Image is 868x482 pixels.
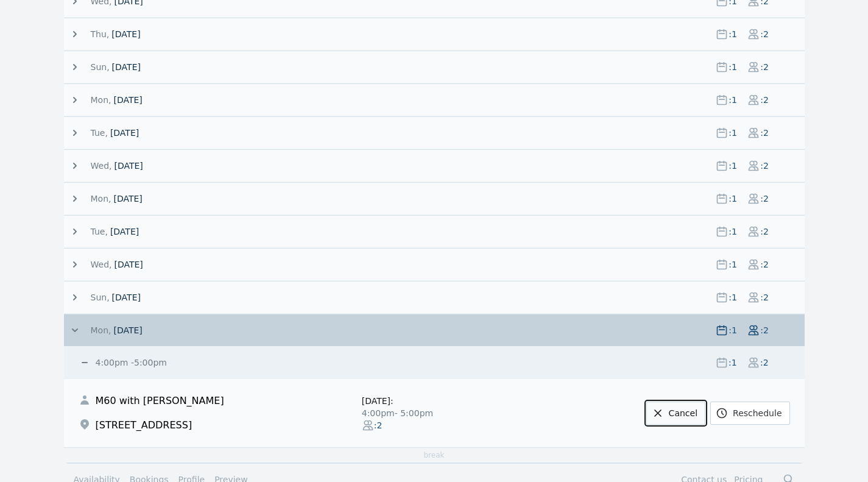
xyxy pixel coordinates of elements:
[728,61,738,73] span: : 1
[91,193,111,205] span: Mon,
[710,402,789,425] a: Reschedule
[114,258,143,271] span: [DATE]
[760,225,769,238] span: : 2
[728,94,738,106] span: : 1
[91,127,108,139] span: Tue,
[728,193,738,205] span: : 1
[760,94,769,106] span: : 2
[362,395,510,407] div: [DATE] :
[91,28,110,40] span: Thu,
[113,94,142,106] span: [DATE]
[69,61,805,73] button: Sun,[DATE]:1:2
[93,358,167,367] small: 4:00pm - 5:00pm
[760,356,769,369] span: : 2
[64,447,805,463] div: break
[760,160,769,172] span: : 2
[91,258,112,271] span: Wed,
[728,28,738,40] span: : 1
[91,291,110,303] span: Sun,
[96,394,224,408] span: M60 with [PERSON_NAME]
[110,225,139,238] span: [DATE]
[69,193,805,205] button: Mon,[DATE]:1:2
[760,127,769,139] span: : 2
[728,160,738,172] span: : 1
[91,225,108,238] span: Tue,
[79,356,805,369] button: 4:00pm -5:00pm :1:2
[760,28,769,40] span: : 2
[91,160,112,172] span: Wed,
[760,258,769,271] span: : 2
[111,28,140,40] span: [DATE]
[362,407,510,419] div: 4:00pm - 5:00pm
[113,193,142,205] span: [DATE]
[646,402,705,425] a: Cancel
[69,28,805,40] button: Thu,[DATE]:1:2
[91,324,111,336] span: Mon,
[69,258,805,271] button: Wed,[DATE]:1:2
[760,61,769,73] span: : 2
[114,160,143,172] span: [DATE]
[374,419,384,431] span: : 2
[69,160,805,172] button: Wed,[DATE]:1:2
[728,225,738,238] span: : 1
[728,291,738,303] span: : 1
[112,61,141,73] span: [DATE]
[728,324,738,336] span: : 1
[69,94,805,106] button: Mon,[DATE]:1:2
[113,324,142,336] span: [DATE]
[69,127,805,139] button: Tue,[DATE]:1:2
[69,324,805,336] button: Mon,[DATE]:1:2
[760,324,769,336] span: : 2
[96,418,192,433] span: [STREET_ADDRESS]
[728,127,738,139] span: : 1
[728,258,738,271] span: : 1
[728,356,738,369] span: : 1
[91,94,111,106] span: Mon,
[69,291,805,303] button: Sun,[DATE]:1:2
[112,291,141,303] span: [DATE]
[69,225,805,238] button: Tue,[DATE]:1:2
[91,61,110,73] span: Sun,
[110,127,139,139] span: [DATE]
[760,291,769,303] span: : 2
[760,193,769,205] span: : 2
